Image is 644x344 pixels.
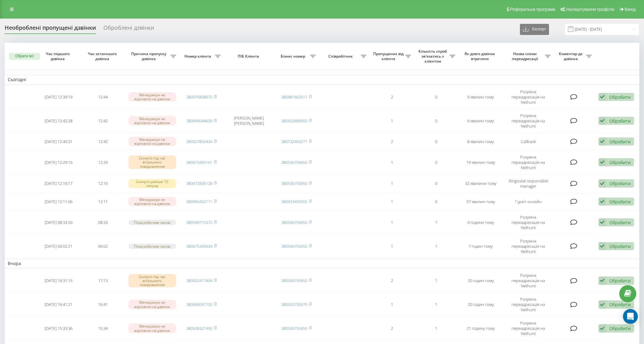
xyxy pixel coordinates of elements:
td: 32 хвилини тому [458,175,503,192]
div: Менеджери не відповіли на дзвінок [128,300,176,309]
div: Обробити [609,220,631,225]
div: Обробити [609,243,631,249]
span: Реферальна програма [510,7,555,12]
div: Менеджери не відповіли на дзвінок [128,324,176,333]
a: 380506750650 [281,325,307,331]
td: 4 години тому [458,211,503,234]
span: Пропущених від клієнта [373,51,405,61]
div: Обробити [609,94,631,100]
div: Скинуто під час вітального повідомлення [128,274,176,288]
td: 1 [370,151,414,174]
div: Обробити [609,199,631,205]
a: 380506750650 [281,159,307,165]
span: Як довго дзвінок втрачено [464,51,498,61]
td: Розумна переадресація на Nethunt [503,86,554,108]
td: [PERSON_NAME] [PERSON_NAME] [224,110,274,132]
td: [DATE] 08:33:50 [37,211,81,234]
td: 8 хвилин тому [458,133,503,150]
td: [DATE] 12:11:06 [37,194,81,210]
span: ПІБ Клієнта [229,54,269,59]
a: 380932417404 [186,278,212,283]
td: 1 [370,235,414,258]
button: Обрати всі [9,53,40,60]
div: Обробити [609,302,631,307]
td: 12:16 [81,175,125,192]
div: Обробити [609,159,631,165]
td: [DATE] 16:41:21 [37,293,81,316]
a: 380506750650 [281,278,307,283]
td: 0 [414,86,459,108]
div: Обробити [609,278,631,284]
td: Розумна переадресація на Nethunt [503,235,554,258]
td: 0 [414,175,459,192]
a: 380507850434 [186,139,212,144]
a: 380509715372 [186,220,212,225]
div: Оброблені дзвінки [103,24,154,34]
span: Бізнес номер [278,54,310,59]
td: [DATE] 12:16:17 [37,175,81,192]
td: 1 [370,293,414,316]
td: 0 [414,151,459,174]
div: Open Intercom Messenger [623,309,638,324]
a: 380933435555 [281,199,307,204]
td: Розумна переадресація на Nethunt [503,269,554,292]
td: 12:42 [81,133,125,150]
a: 380994044639 [186,118,212,124]
td: 19 хвилин тому [458,151,503,174]
td: 1 [370,110,414,132]
a: 380732456271 [281,139,307,144]
div: Скинуто раніше 10 секунд [128,179,176,188]
td: Вчора [5,259,639,268]
td: 12:11 [81,194,125,210]
td: 16:41 [81,293,125,316]
td: [DATE] 16:31:15 [37,269,81,292]
td: 2 [370,133,414,150]
a: 380673405161 [186,159,212,165]
span: Час останнього дзвінка [86,51,120,61]
td: Гуркіт онлайн [503,194,554,210]
td: 12:42 [81,110,125,132]
a: 380981662611 [281,94,307,100]
div: Поза робочим часом [128,220,176,225]
td: 1 [370,211,414,234]
div: Обробити [609,118,631,124]
td: Розумна переадресація на Nethunt [503,110,554,132]
div: Обробити [609,325,631,331]
div: Менеджери не відповіли на дзвінок [128,197,176,206]
div: Поза робочим часом [128,244,176,249]
a: 380675305634 [186,243,212,249]
td: Розумна переадресація на Nethunt [503,151,554,174]
td: [DATE] 15:33:36 [37,317,81,340]
a: 380506750650 [281,181,307,186]
td: 08:33 [81,211,125,234]
a: 380965432111 [186,199,212,204]
td: 9 хвилин тому [458,86,503,108]
span: Номер клієнта [182,54,215,59]
td: Розумна переадресація на Nethunt [503,293,554,316]
td: 20 годин тому [458,293,503,316]
span: Співробітник [322,54,361,59]
td: [DATE] 12:42:28 [37,110,81,132]
button: Експорт [520,24,549,35]
span: Коментар до дзвінка [557,51,586,61]
span: Причина пропуску дзвінка [128,51,171,61]
td: [DATE] 12:29:16 [37,151,81,174]
td: 2 [370,317,414,340]
td: 1 [370,175,414,192]
a: 380972836128 [186,181,212,186]
a: 380508321450 [186,325,212,331]
td: Розумна переадресація на Nethunt [503,211,554,234]
div: Менеджери не відповіли на дзвінок [128,92,176,102]
div: Скинуто під час вітального повідомлення [128,155,176,169]
td: 1 [414,317,459,340]
td: 0 [414,110,459,132]
td: 06:02 [81,235,125,258]
td: 1 [414,269,459,292]
a: 380506750650 [281,243,307,249]
span: Налаштування профілю [566,7,614,12]
td: Розумна переадресація на Nethunt [503,317,554,340]
td: 2 [370,86,414,108]
td: 12:29 [81,151,125,174]
td: 1 [414,235,459,258]
td: Ringostat responsible manager [503,175,554,192]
